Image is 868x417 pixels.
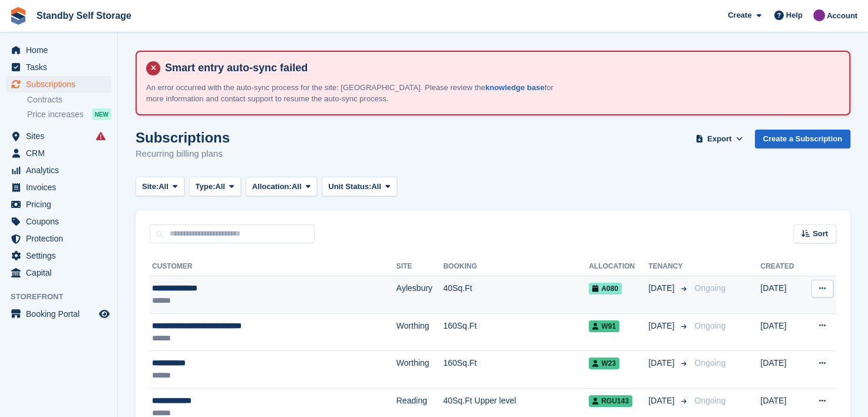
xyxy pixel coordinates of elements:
[26,247,97,264] span: Settings
[6,306,111,322] a: menu
[136,147,230,161] p: Recurring billing plans
[443,257,589,276] th: Booking
[26,179,97,196] span: Invoices
[694,396,725,405] span: Ongoing
[648,282,676,294] span: [DATE]
[160,61,840,75] h4: Smart entry auto-sync failed
[6,162,111,178] a: menu
[136,130,230,145] h1: Subscriptions
[27,109,84,120] span: Price increases
[694,130,745,149] button: Export
[397,276,444,314] td: Aylesbury
[694,358,725,368] span: Ongoing
[485,83,544,92] a: knowledge base
[322,177,397,196] button: Unit Status: All
[813,9,825,21] img: Sue Ford
[648,395,676,407] span: [DATE]
[728,9,751,21] span: Create
[159,181,169,193] span: All
[443,351,589,389] td: 160Sq.Ft
[694,283,725,293] span: Ongoing
[6,59,111,75] a: menu
[443,313,589,351] td: 160Sq.Ft
[26,213,97,230] span: Coupons
[189,177,241,196] button: Type: All
[6,76,111,92] a: menu
[6,264,111,281] a: menu
[26,128,97,144] span: Sites
[443,276,589,314] td: 40Sq.Ft
[755,130,850,149] a: Create a Subscription
[9,7,27,25] img: stora-icon-8386f47178a22dfd0bd8f6a31ec36ba5ce8667c1dd55bd0f319d3a0aa187defe.svg
[92,108,111,120] div: NEW
[215,181,225,193] span: All
[96,131,105,141] i: Smart entry sync failures have occurred
[146,82,559,105] p: An error occurred with the auto-sync process for the site: [GEOGRAPHIC_DATA]. Please review the f...
[760,257,804,276] th: Created
[760,313,804,351] td: [DATE]
[648,320,676,332] span: [DATE]
[760,276,804,314] td: [DATE]
[397,257,444,276] th: Site
[6,179,111,196] a: menu
[26,196,97,213] span: Pricing
[26,162,97,178] span: Analytics
[252,181,292,193] span: Allocation:
[26,230,97,247] span: Protection
[26,264,97,281] span: Capital
[27,108,111,121] a: Price increases NEW
[97,307,111,321] a: Preview store
[589,395,632,407] span: RGU143
[6,213,111,230] a: menu
[6,42,111,58] a: menu
[760,351,804,389] td: [DATE]
[32,6,136,25] a: Standby Self Storage
[648,357,676,369] span: [DATE]
[26,145,97,161] span: CRM
[11,291,117,303] span: Storefront
[26,306,97,322] span: Booking Portal
[6,230,111,247] a: menu
[827,10,857,22] span: Account
[813,228,828,240] span: Sort
[707,133,731,145] span: Export
[136,177,184,196] button: Site: All
[150,257,397,276] th: Customer
[6,247,111,264] a: menu
[292,181,302,193] span: All
[397,313,444,351] td: Worthing
[6,145,111,161] a: menu
[589,283,622,294] span: A080
[694,321,725,330] span: Ongoing
[6,128,111,144] a: menu
[196,181,216,193] span: Type:
[142,181,159,193] span: Site:
[371,181,381,193] span: All
[6,196,111,213] a: menu
[27,94,111,105] a: Contracts
[246,177,318,196] button: Allocation: All
[589,358,619,369] span: W23
[648,257,689,276] th: Tenancy
[589,320,619,332] span: W91
[397,351,444,389] td: Worthing
[26,42,97,58] span: Home
[786,9,803,21] span: Help
[589,257,648,276] th: Allocation
[328,181,371,193] span: Unit Status:
[26,76,97,92] span: Subscriptions
[26,59,97,75] span: Tasks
